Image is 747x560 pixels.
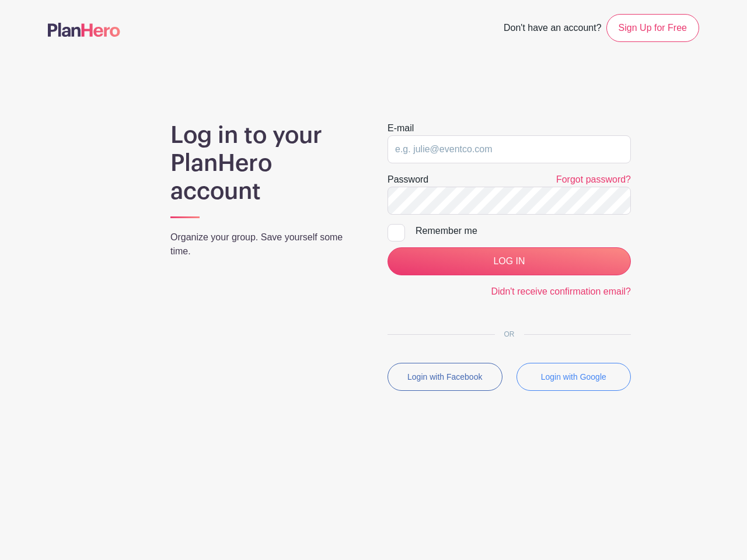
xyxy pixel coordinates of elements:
label: E-mail [388,121,414,135]
a: Forgot password? [556,174,631,184]
span: Don't have an account? [504,16,602,42]
button: Login with Google [516,363,631,391]
a: Sign Up for Free [606,14,699,42]
label: Password [388,173,428,187]
small: Login with Google [541,372,606,381]
span: OR [495,330,524,338]
p: Organize your group. Save yourself some time. [170,230,359,258]
img: logo-507f7623f17ff9eddc593b1ce0a138ce2505c220e1c5a4e2b4648c50719b7d32.svg [48,23,120,37]
h1: Log in to your PlanHero account [170,121,359,205]
div: Remember me [416,224,631,238]
button: Login with Facebook [388,363,502,391]
a: Didn't receive confirmation email? [491,286,631,296]
input: LOG IN [388,247,631,275]
small: Login with Facebook [407,372,482,381]
input: e.g. julie@eventco.com [388,135,631,163]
